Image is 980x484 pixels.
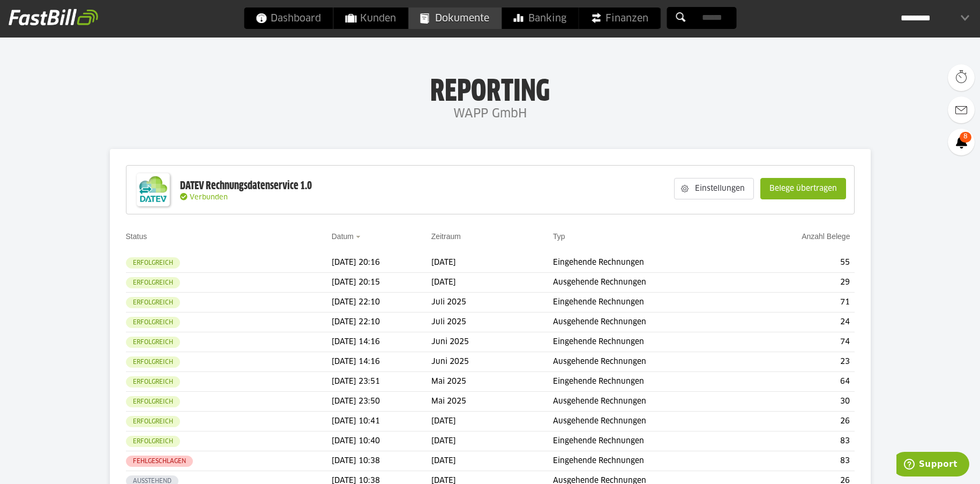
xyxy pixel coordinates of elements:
[132,168,175,211] img: DATEV-Datenservice Logo
[431,451,553,471] td: [DATE]
[332,431,431,451] td: [DATE] 10:40
[745,253,854,273] td: 55
[332,451,431,471] td: [DATE] 10:38
[332,352,431,372] td: [DATE] 14:16
[896,452,969,479] iframe: Öffnet ein Widget, in dem Sie weitere Informationen finden
[553,451,745,471] td: Eingehende Rechnungen
[674,178,754,199] sl-button: Einstellungen
[553,332,745,352] td: Eingehende Rechnungen
[745,273,854,293] td: 29
[502,8,578,29] a: Banking
[126,257,180,269] sl-badge: Erfolgreich
[408,8,501,29] a: Dokumente
[745,431,854,451] td: 83
[180,179,312,193] div: DATEV Rechnungsdatenservice 1.0
[431,431,553,451] td: [DATE]
[431,332,553,352] td: Juni 2025
[745,451,854,471] td: 83
[431,312,553,332] td: Juli 2025
[553,372,745,392] td: Eingehende Rechnungen
[126,277,180,288] sl-badge: Erfolgreich
[126,317,180,328] sl-badge: Erfolgreich
[244,8,333,29] a: Dashboard
[513,8,566,29] span: Banking
[256,8,321,29] span: Dashboard
[126,356,180,368] sl-badge: Erfolgreich
[745,293,854,312] td: 71
[333,8,408,29] a: Kunden
[126,232,147,241] a: Status
[745,412,854,431] td: 26
[332,412,431,431] td: [DATE] 10:41
[431,412,553,431] td: [DATE]
[802,232,850,241] a: Anzahl Belege
[431,352,553,372] td: Juni 2025
[553,352,745,372] td: Ausgehende Rechnungen
[332,253,431,273] td: [DATE] 20:16
[332,332,431,352] td: [DATE] 14:16
[553,431,745,451] td: Eingehende Rechnungen
[431,232,461,241] a: Zeitraum
[553,273,745,293] td: Ausgehende Rechnungen
[126,456,193,467] sl-badge: Fehlgeschlagen
[745,352,854,372] td: 23
[745,372,854,392] td: 64
[431,392,553,412] td: Mai 2025
[590,8,648,29] span: Finanzen
[960,132,971,143] span: 8
[332,232,354,241] a: Datum
[126,396,180,407] sl-badge: Erfolgreich
[553,312,745,332] td: Ausgehende Rechnungen
[345,8,396,29] span: Kunden
[431,372,553,392] td: Mai 2025
[9,9,98,26] img: fastbill_logo_white.png
[126,376,180,388] sl-badge: Erfolgreich
[190,194,228,201] span: Verbunden
[332,372,431,392] td: [DATE] 23:51
[126,416,180,427] sl-badge: Erfolgreich
[420,8,489,29] span: Dokumente
[332,312,431,332] td: [DATE] 22:10
[332,392,431,412] td: [DATE] 23:50
[126,297,180,308] sl-badge: Erfolgreich
[553,293,745,312] td: Eingehende Rechnungen
[948,129,975,155] a: 8
[431,253,553,273] td: [DATE]
[745,312,854,332] td: 24
[579,8,660,29] a: Finanzen
[107,76,873,103] h1: Reporting
[745,332,854,352] td: 74
[745,392,854,412] td: 30
[431,273,553,293] td: [DATE]
[553,412,745,431] td: Ausgehende Rechnungen
[126,337,180,348] sl-badge: Erfolgreich
[126,436,180,447] sl-badge: Erfolgreich
[553,232,565,241] a: Typ
[332,293,431,312] td: [DATE] 22:10
[760,178,846,199] sl-button: Belege übertragen
[553,253,745,273] td: Eingehende Rechnungen
[431,293,553,312] td: Juli 2025
[332,273,431,293] td: [DATE] 20:15
[356,236,363,238] img: sort_desc.gif
[553,392,745,412] td: Ausgehende Rechnungen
